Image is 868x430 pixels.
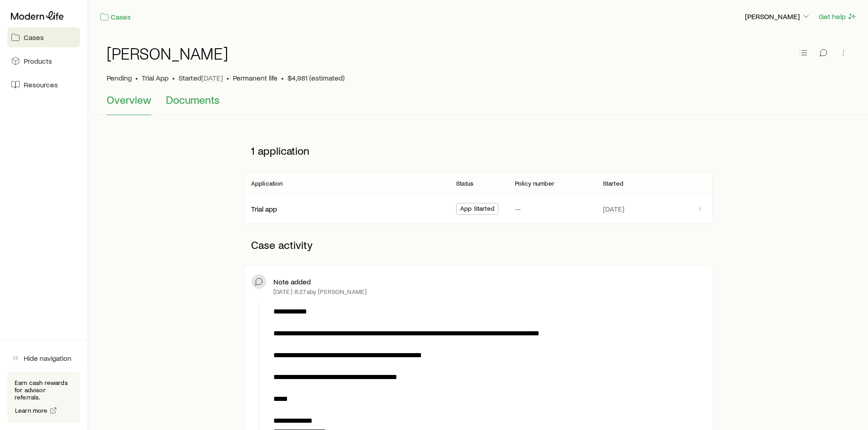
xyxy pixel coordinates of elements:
[233,73,277,82] span: Permanent life
[179,73,223,82] p: Started
[251,204,277,214] div: Trial app
[273,277,311,286] p: Note added
[7,27,80,47] a: Cases
[818,11,857,22] button: Get help
[745,11,811,22] button: [PERSON_NAME]
[456,180,473,187] p: Status
[24,80,58,89] span: Resources
[7,348,80,368] button: Hide navigation
[107,73,132,82] p: Pending
[603,204,624,213] span: [DATE]
[107,44,228,62] h1: [PERSON_NAME]
[107,93,151,106] span: Overview
[201,73,223,82] span: [DATE]
[288,73,344,82] span: $4,981 (estimated)
[603,180,623,187] p: Started
[281,73,284,82] span: •
[515,204,521,213] p: —
[460,205,494,214] span: App Started
[24,33,44,42] span: Cases
[24,56,52,66] span: Products
[251,180,283,187] p: Application
[172,73,175,82] span: •
[142,73,169,82] span: Trial App
[107,93,850,115] div: Case details tabs
[135,73,138,82] span: •
[99,12,131,22] a: Cases
[7,75,80,95] a: Resources
[24,354,72,363] span: Hide navigation
[226,73,229,82] span: •
[251,204,277,213] a: Trial app
[515,180,555,187] p: Policy number
[7,372,80,423] div: Earn cash rewards for advisor referrals.Learn more
[244,137,713,164] p: 1 application
[166,93,220,106] span: Documents
[244,231,713,258] p: Case activity
[15,407,48,414] span: Learn more
[745,12,811,21] p: [PERSON_NAME]
[273,288,367,295] p: [DATE] 8:27a by [PERSON_NAME]
[15,379,73,401] p: Earn cash rewards for advisor referrals.
[7,51,80,71] a: Products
